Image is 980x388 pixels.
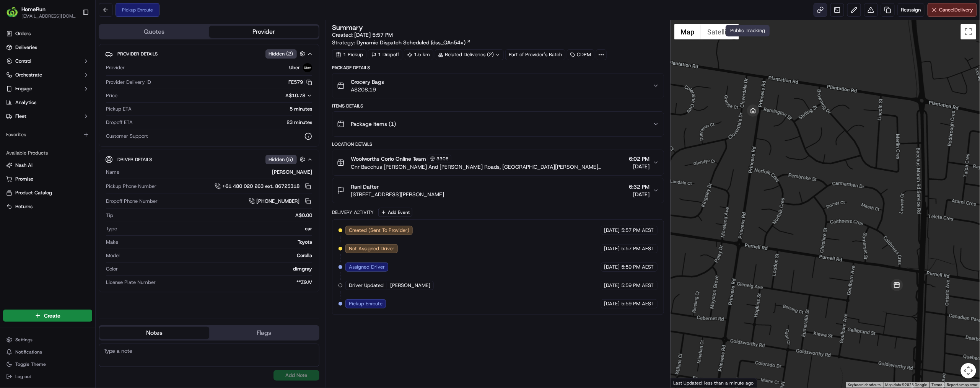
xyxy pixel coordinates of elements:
[886,383,927,387] span: Map data ©2025 Google
[3,110,92,122] button: Fleet
[349,264,385,271] span: Assigned Driver
[604,264,620,271] span: [DATE]
[245,92,312,99] button: A$10.78
[3,41,92,54] a: Deliveries
[3,147,92,159] div: Available Products
[106,133,148,140] span: Customer Support
[3,83,92,95] button: Engage
[349,245,394,252] span: Not Assigned Driver
[3,371,92,382] button: Log out
[15,72,42,78] span: Orchestrate
[351,191,444,198] span: [STREET_ADDRESS][PERSON_NAME]
[672,378,698,388] img: Google
[106,198,158,205] span: Dropoff Phone Number
[629,155,650,163] span: 6:02 PM
[209,327,319,339] button: Flags
[256,198,300,205] span: [PHONE_NUMBER]
[106,266,118,272] span: Color
[332,49,366,60] div: 1 Pickup
[901,7,921,13] span: Reassign
[15,44,37,51] span: Deliveries
[436,156,449,162] span: 3308
[8,123,139,135] p: Welcome 👋
[15,337,33,343] span: Settings
[629,191,650,198] span: [DATE]
[6,189,89,196] a: Product Catalog
[567,49,594,60] div: CDPM
[848,382,881,388] button: Keyboard shortcuts
[672,378,698,388] a: Open this area in Google Maps (opens a new window)
[99,327,209,339] button: Notes
[26,173,97,179] div: We're available if you need us!
[106,239,118,246] span: Make
[117,51,158,57] span: Provider Details
[332,39,471,46] div: Strategy:
[121,266,312,272] div: dimgray
[106,212,113,219] span: Tip
[622,264,654,271] span: 5:59 PM AEST
[701,24,739,39] button: Show satellite imagery
[674,24,701,39] button: Show street map
[215,182,312,191] a: +61 480 020 263 ext. 86725318
[349,227,409,234] span: Created (Sent To Provider)
[122,169,312,176] div: [PERSON_NAME]
[3,159,92,171] button: Nash AI
[3,310,92,322] button: Create
[3,334,92,345] button: Settings
[120,225,312,232] div: car
[136,119,312,126] div: 23 minutes
[15,85,32,92] span: Engage
[116,212,312,219] div: A$0.00
[121,239,312,246] div: Toyota
[288,79,312,86] button: FE579
[15,203,33,210] span: Returns
[435,49,504,60] div: Related Deliveries (2)
[604,300,620,307] span: [DATE]
[351,86,384,93] span: A$208.19
[349,282,384,289] span: Driver Updated
[349,300,383,307] span: Pickup Enroute
[604,227,620,234] span: [DATE]
[106,79,151,86] span: Provider Delivery ID
[932,383,943,387] a: Terms (opens in new tab)
[15,349,42,355] span: Notifications
[351,78,384,86] span: Grocery Bags
[44,312,60,320] span: Create
[21,5,46,13] button: HomeRun
[20,142,138,150] input: Got a question? Start typing here...
[6,203,89,210] a: Returns
[269,156,293,163] span: Hidden ( 5 )
[105,153,313,166] button: Driver DetailsHidden (5)
[671,378,757,388] div: Last Updated: less than a minute ago
[62,200,126,214] a: 💻API Documentation
[3,347,92,357] button: Notifications
[629,163,650,170] span: [DATE]
[289,64,300,71] span: Uber
[3,69,92,81] button: Orchestrate
[390,282,430,289] span: [PERSON_NAME]
[269,51,293,57] span: Hidden ( 2 )
[106,119,133,126] span: Dropoff ETA
[65,204,71,210] div: 💻
[332,209,374,215] div: Delivery Activity
[3,173,92,185] button: Promise
[106,279,156,286] span: License Plate Number
[332,112,664,136] button: Package Items (1)
[3,3,79,21] button: HomeRunHomeRun[EMAIL_ADDRESS][DOMAIN_NAME]
[351,183,379,191] span: Rani Dafter
[3,359,92,370] button: Toggle Theme
[3,201,92,213] button: Returns
[332,65,664,71] div: Package Details
[357,39,466,46] span: Dynamic Dispatch Scheduled (dss_QAn54v)
[6,6,18,18] img: HomeRun
[15,189,52,196] span: Product Catalog
[939,7,973,13] span: Cancel Delivery
[15,58,31,65] span: Control
[604,245,620,252] span: [DATE]
[130,168,139,177] button: Start new chat
[106,183,156,190] span: Pickup Phone Number
[15,361,46,367] span: Toggle Theme
[3,129,92,141] div: Favorites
